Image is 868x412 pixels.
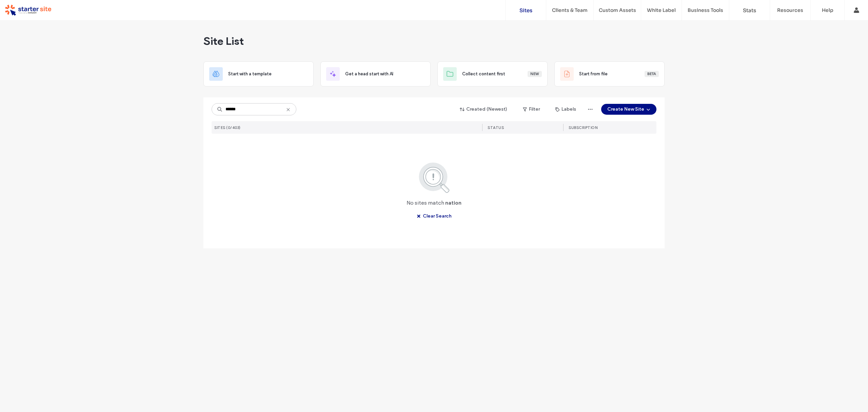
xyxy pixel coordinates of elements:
button: Filter [516,104,547,115]
div: Collect content firstNew [437,61,548,87]
span: nation [445,199,461,207]
span: SITES (0/403) [214,125,241,130]
img: search.svg [410,161,459,194]
div: Get a head start with AI [320,61,431,87]
label: Stats [743,7,756,14]
label: Custom Assets [599,7,636,13]
div: Beta [645,71,659,77]
label: Sites [519,7,532,14]
span: Start with a template [228,71,272,77]
div: Start with a template [203,61,314,87]
div: Start from fileBeta [554,61,665,87]
button: Labels [549,104,582,115]
span: No sites match [407,199,444,207]
div: New [528,71,542,77]
button: Clear Search [411,211,458,222]
span: Start from file [579,71,608,77]
span: Collect content first [462,71,505,77]
label: White Label [647,7,676,13]
label: Business Tools [688,7,723,13]
label: Help [822,7,833,13]
label: Resources [777,7,803,13]
span: SUBSCRIPTION [569,125,597,130]
span: Get a head start with AI [345,71,393,77]
button: Create New Site [601,104,656,115]
button: Created (Newest) [454,104,513,115]
span: Site List [203,34,244,48]
span: STATUS [488,125,504,130]
label: Clients & Team [552,7,588,13]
